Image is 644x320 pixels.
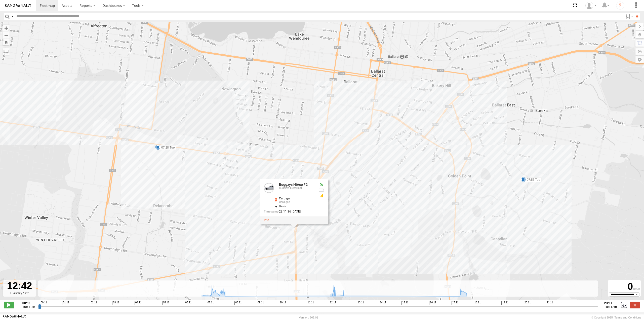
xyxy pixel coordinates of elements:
label: 07:57 Tue [523,177,542,182]
span: 18:11 [474,301,481,305]
span: Tue 12th Aug 2025 [604,305,617,309]
span: Tue 12th Aug 2025 [22,305,35,309]
button: Zoom in [3,25,10,31]
span: 00:11 [40,301,47,305]
span: 19:11 [501,301,508,305]
label: Close [630,302,640,308]
span: 05:11 [162,301,169,305]
div: Cardigan [279,201,314,204]
span: 10:11 [279,301,286,305]
span: 07:11 [207,301,214,305]
span: 16:11 [429,301,436,305]
i: ? [616,2,624,10]
span: 11:11 [307,301,314,305]
button: Zoom out [3,31,10,39]
a: Visit our Website [3,315,26,320]
span: 04:11 [135,301,142,305]
label: 07:28 Tue [158,145,176,150]
span: 20:11 [524,301,531,305]
span: 17:11 [452,301,459,305]
span: 03:11 [112,301,119,305]
a: Terms and Conditions [615,316,641,319]
div: Buggzys Electrical [279,187,314,190]
div: Valid GPS Fix [318,183,324,187]
a: View Asset Details [264,218,269,222]
label: Search Filter Options [623,13,634,20]
strong: 00:11 [22,301,35,305]
span: 01:11 [62,301,69,305]
label: Measure [3,48,10,55]
span: 09:11 [257,301,264,305]
div: Version: 305.01 [299,316,318,319]
label: Play/Stop [4,302,14,308]
span: 12:11 [329,301,336,305]
span: 02:11 [90,301,97,305]
span: 0 [279,204,286,208]
div: Date/time of location update [264,210,314,213]
a: Buggzys HiAce #2 [279,183,308,187]
div: John Vu [584,2,598,9]
label: Search Query [11,13,15,20]
div: Cardigan [279,197,314,200]
span: 21:11 [546,301,553,305]
img: rand-logo.svg [5,4,31,7]
span: 15:11 [401,301,409,305]
span: 13:11 [357,301,364,305]
button: Zoom Home [3,39,10,45]
div: © Copyright 2025 - [591,316,641,319]
div: GSM Signal = 3 [318,194,324,198]
div: 0 [609,281,640,292]
span: 06:11 [185,301,192,305]
label: Map Settings [635,56,644,63]
span: 14:11 [379,301,386,305]
span: 08:11 [234,301,242,305]
a: View Asset Details [264,183,274,193]
strong: 23:11 [604,301,617,305]
div: No battery health information received from this device. [318,188,324,192]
